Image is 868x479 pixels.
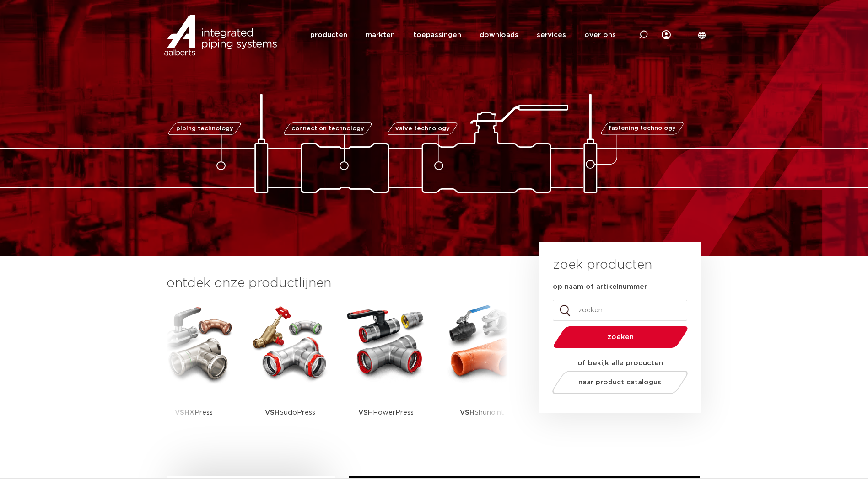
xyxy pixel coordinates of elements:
button: zoeken [550,325,691,349]
h3: zoek producten [553,256,652,274]
a: VSHSudoPress [249,302,331,441]
a: VSHShurjoint [441,302,523,441]
a: producten [310,17,347,53]
span: zoeken [577,334,664,341]
span: valve technology [395,126,450,132]
p: Shurjoint [460,384,504,441]
strong: VSH [175,409,189,416]
span: fastening technology [609,126,676,132]
strong: of bekijk alle producten [577,360,663,367]
input: zoeken [553,300,687,321]
p: XPress [175,384,213,441]
strong: VSH [265,409,280,416]
span: naar product catalogus [578,379,661,386]
a: toepassingen [413,17,461,53]
p: SudoPress [265,384,315,441]
a: markten [366,17,395,53]
strong: VSH [460,409,474,416]
strong: VSH [358,409,373,416]
p: PowerPress [358,384,414,441]
a: services [537,17,566,53]
span: connection technology [291,126,364,132]
nav: Menu [310,17,616,53]
a: over ons [584,17,616,53]
label: op naam of artikelnummer [553,282,647,292]
a: naar product catalogus [550,371,690,394]
h3: ontdek onze productlijnen [167,274,508,293]
a: VSHPowerPress [345,302,427,441]
a: VSHXPress [153,302,235,441]
a: downloads [480,17,518,53]
span: piping technology [176,126,233,132]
